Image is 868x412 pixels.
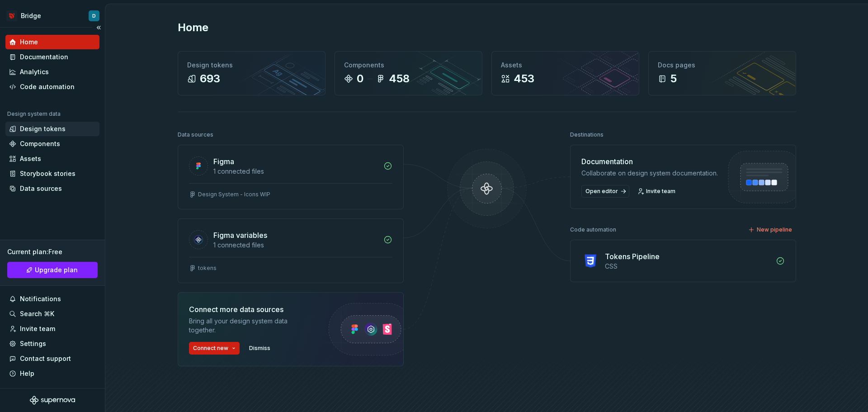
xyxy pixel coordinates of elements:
[198,191,270,198] div: Design System - Icons WIP
[5,80,99,94] a: Code automation
[5,322,99,336] a: Invite team
[20,52,68,62] div: Documentation
[198,265,217,272] div: tokens
[20,309,54,318] div: Search ⌘K
[92,12,96,19] div: D
[5,307,99,321] button: Search ⌘K
[335,51,482,95] a: Components0458
[585,188,618,195] span: Open editor
[213,167,378,176] div: 1 connected files
[20,82,75,91] div: Code automation
[5,122,99,136] a: Design tokens
[187,61,316,70] div: Design tokens
[245,342,274,355] button: Dismiss
[670,71,677,86] div: 5
[20,324,55,333] div: Invite team
[178,145,404,209] a: Figma1 connected filesDesign System - Icons WIP
[5,35,99,49] a: Home
[178,51,325,95] a: Design tokens693
[213,230,267,241] div: Figma variables
[357,71,363,86] div: 0
[92,21,105,34] button: Collapse sidebar
[7,110,61,118] div: Design system data
[178,20,208,35] h2: Home
[5,152,99,166] a: Assets
[6,10,17,21] img: 3f850d6b-8361-4b34-8a82-b945b4d8a89b.png
[20,154,41,163] div: Assets
[581,156,718,167] div: Documentation
[5,166,99,181] a: Storybook stories
[5,292,99,306] button: Notifications
[491,51,639,95] a: Assets453
[20,169,75,178] div: Storybook stories
[7,247,98,256] div: Current plan : Free
[344,61,473,70] div: Components
[20,184,62,193] div: Data sources
[178,218,404,283] a: Figma variables1 connected filestokens
[757,226,792,233] span: New pipeline
[20,369,34,378] div: Help
[20,354,71,363] div: Contact support
[189,304,311,315] div: Connect more data sources
[605,262,770,271] div: CSS
[20,339,46,348] div: Settings
[213,241,378,250] div: 1 connected files
[570,128,604,141] div: Destinations
[193,345,228,352] span: Connect new
[745,223,796,236] button: New pipeline
[605,251,660,262] div: Tokens Pipeline
[7,262,98,278] a: Upgrade plan
[20,67,49,76] div: Analytics
[5,65,99,79] a: Analytics
[5,351,99,366] button: Contact support
[570,223,616,236] div: Code automation
[30,396,75,405] svg: Supernova Logo
[5,181,99,196] a: Data sources
[35,265,78,275] span: Upgrade plan
[646,188,675,195] span: Invite team
[5,336,99,351] a: Settings
[581,185,629,198] a: Open editor
[648,51,796,95] a: Docs pages5
[20,38,38,47] div: Home
[658,61,787,70] div: Docs pages
[189,342,240,355] button: Connect new
[249,345,270,352] span: Dismiss
[20,139,60,148] div: Components
[189,317,311,335] div: Bring all your design system data together.
[5,50,99,64] a: Documentation
[514,71,534,86] div: 453
[20,294,61,303] div: Notifications
[5,366,99,381] button: Help
[635,185,679,198] a: Invite team
[20,124,66,133] div: Design tokens
[200,71,220,86] div: 693
[21,11,41,20] div: Bridge
[581,169,718,178] div: Collaborate on design system documentation.
[501,61,630,70] div: Assets
[389,71,410,86] div: 458
[2,6,103,25] button: BridgeD
[178,128,213,141] div: Data sources
[213,156,234,167] div: Figma
[5,137,99,151] a: Components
